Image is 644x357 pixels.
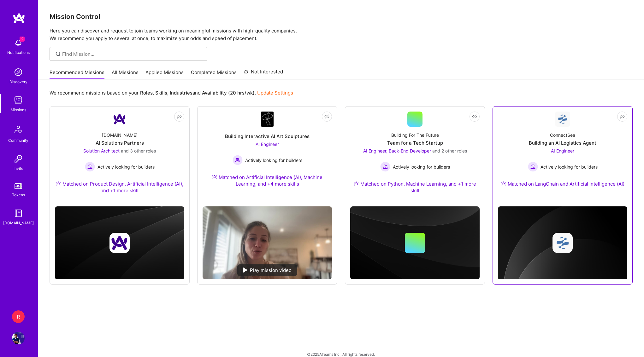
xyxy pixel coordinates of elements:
img: Company Logo [112,112,127,127]
div: Community [8,137,28,144]
span: Solution Architect [83,148,120,153]
span: AI Engineer [256,141,279,147]
img: Ateam Purple Icon [354,181,359,186]
span: Actively looking for builders [97,164,155,170]
a: All Missions [112,69,139,79]
div: Matched on Artificial Intelligence (AI), Machine Learning, and +4 more skills [203,174,332,187]
span: Actively looking for builders [393,164,450,170]
input: Find Mission... [62,51,203,57]
a: User Avatar [10,332,26,344]
img: No Mission [203,206,332,279]
img: Ateam Purple Icon [56,181,61,186]
a: Recommended Missions [50,69,104,79]
img: Community [11,122,26,137]
div: Notifications [7,49,30,56]
span: 2 [20,37,25,42]
img: Actively looking for builders [233,155,243,165]
span: and 3 other roles [121,148,156,153]
span: AI Engineer, Back-End Developer [363,148,431,153]
div: Building an AI Logistics Agent [529,140,596,146]
div: [DOMAIN_NAME] [102,132,138,138]
b: Roles [140,90,153,96]
div: Matched on LangChain and Artificial Intelligence (AI) [501,181,624,187]
a: Completed Missions [191,69,237,79]
img: Ateam Purple Icon [501,181,506,186]
a: R [10,310,26,323]
img: play [243,268,247,273]
i: icon SearchGrey [55,50,62,58]
div: Play mission video [237,264,297,276]
img: teamwork [12,94,25,107]
a: Building For The FutureTeam for a Tech StartupAI Engineer, Back-End Developer and 2 other rolesAc... [350,112,480,201]
img: cover [55,206,184,279]
div: Missions [11,107,26,113]
div: Tokens [12,192,25,198]
b: Skills [155,90,167,96]
a: Applied Missions [145,69,184,79]
img: Actively looking for builders [528,162,538,172]
i: icon EyeClosed [620,114,625,119]
img: Actively looking for builders [380,162,390,172]
img: tokens [15,183,22,189]
p: Here you can discover and request to join teams working on meaningful missions with high-quality ... [50,27,633,42]
div: Matched on Python, Machine Learning, and +1 more skill [350,181,480,194]
div: Discovery [9,78,27,85]
span: Actively looking for builders [541,164,598,170]
a: Company LogoConnectSeaBuilding an AI Logistics AgentAI Engineer Actively looking for buildersActi... [498,112,627,195]
div: Building For The Future [391,132,439,138]
span: and 2 other roles [432,148,467,153]
img: Company Logo [555,112,570,127]
img: User Avatar [12,332,25,344]
span: AI Engineer [551,148,574,153]
img: Invite [12,153,25,165]
a: Update Settings [257,90,293,96]
p: We recommend missions based on your , , and . [50,89,293,96]
img: Actively looking for builders [85,162,95,172]
a: Not Interested [244,68,283,79]
div: Matched on Product Design, Artificial Intelligence (AI), and +1 more skill [55,181,184,194]
i: icon EyeClosed [472,114,477,119]
div: ConnectSea [550,132,575,138]
img: Company Logo [261,112,274,127]
img: logo [13,13,25,24]
b: Availability (20 hrs/wk) [202,90,255,96]
div: [DOMAIN_NAME] [3,220,34,226]
img: bell [12,37,25,49]
img: Company logo [109,233,130,253]
i: icon EyeClosed [177,114,182,119]
div: R [12,310,25,323]
i: icon EyeClosed [324,114,329,119]
span: Actively looking for builders [245,157,302,164]
div: Building Interactive AI Art Sculptures [225,133,310,140]
h3: Mission Control [50,13,633,20]
img: Ateam Purple Icon [212,174,217,179]
img: cover [350,206,480,279]
div: Invite [14,165,23,172]
img: guide book [12,207,25,220]
div: AI Solutions Partners [96,140,144,146]
a: Company Logo[DOMAIN_NAME]AI Solutions PartnersSolution Architect and 3 other rolesActively lookin... [55,112,184,201]
img: cover [498,206,627,280]
b: Industries [170,90,192,96]
img: Company logo [552,233,573,253]
div: Team for a Tech Startup [387,140,443,146]
img: discovery [12,66,25,78]
a: Company LogoBuilding Interactive AI Art SculpturesAI Engineer Actively looking for buildersActive... [203,112,332,201]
